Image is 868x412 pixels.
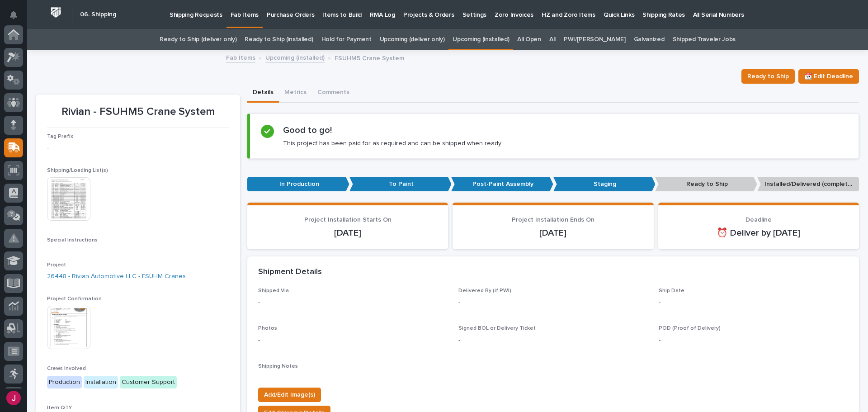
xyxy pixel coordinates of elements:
button: Comments [312,84,355,103]
p: Staging [553,177,656,192]
span: POD (Proof of Delivery) [659,326,721,331]
span: Delivered By (if PWI) [458,288,511,294]
p: Rivian - FSUHM5 Crane System [47,105,229,118]
button: Ready to Ship [741,69,795,84]
span: Project [47,262,66,268]
h2: 06. Shipping [80,11,116,19]
span: Add/Edit Image(s) [264,389,315,400]
div: Installation [84,376,118,389]
button: Metrics [279,84,312,103]
span: Ship Date [659,288,684,294]
button: 📆 Edit Deadline [798,69,859,84]
p: [DATE] [258,227,437,238]
span: Special Instructions [47,237,98,243]
a: PWI/[PERSON_NAME] [564,29,626,50]
span: Crews Involved [47,366,86,371]
p: Ready to Ship [655,177,757,192]
p: This project has been paid for as required and can be shipped when ready. [283,139,502,147]
a: Upcoming (deliver only) [380,29,445,50]
button: Notifications [4,5,23,24]
p: To Paint [349,177,452,192]
a: Galvanized [634,29,665,50]
span: Shipping/Loading List(s) [47,168,108,173]
button: Add/Edit Image(s) [258,388,321,402]
a: Fab Items [226,52,255,62]
div: Notifications [11,11,23,25]
span: Shipping Notes [258,364,298,369]
p: [DATE] [463,227,642,238]
a: Shipped Traveler Jobs [673,29,736,50]
span: Item QTY [47,405,72,411]
a: Ready to Ship (installed) [245,29,313,50]
button: users-avatar [4,388,23,407]
span: Ready to Ship [747,71,789,82]
div: Production [47,376,82,389]
p: - [258,336,448,345]
a: All Open [517,29,541,50]
span: Project Confirmation [47,296,102,302]
p: FSUHM5 Crane System [335,52,404,62]
p: - [47,143,229,153]
h2: Shipment Details [258,267,322,277]
p: - [659,336,848,345]
p: Installed/Delivered (completely done) [757,177,859,192]
p: In Production [247,177,349,192]
span: Tag Prefix [47,134,73,139]
img: Workspace Logo [47,4,64,21]
span: Signed BOL or Delivery Ticket [458,326,536,331]
a: Upcoming (installed) [453,29,509,50]
a: Ready to Ship (deliver only) [160,29,236,50]
h2: Good to go! [283,125,332,136]
div: Customer Support [120,376,177,389]
p: Post-Paint Assembly [451,177,553,192]
span: Deadline [745,217,772,223]
p: - [258,298,448,308]
span: Project Installation Starts On [304,217,392,223]
a: Upcoming (installed) [265,52,325,62]
span: Project Installation Ends On [512,217,594,223]
p: - [458,336,648,345]
a: 26448 - Rivian Automotive LLC - FSUHM Cranes [47,272,186,281]
p: - [458,298,648,308]
a: All [549,29,556,50]
p: ⏰ Deliver by [DATE] [669,227,848,238]
span: Photos [258,326,277,331]
p: - [659,298,848,308]
a: Hold for Payment [321,29,372,50]
span: 📆 Edit Deadline [804,71,853,82]
span: Shipped Via [258,288,289,294]
button: Details [247,84,279,103]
